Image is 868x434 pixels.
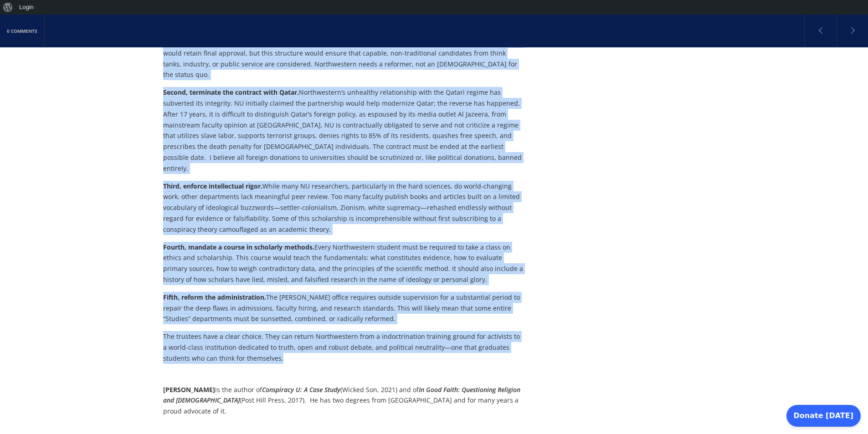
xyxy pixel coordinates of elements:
[163,385,215,394] strong: [PERSON_NAME]
[163,88,299,97] strong: Second, terminate the contract with Qatar.
[163,87,524,174] p: Northwestern’s unhealthy relationship with the Qatari regime has subverted its integrity. NU init...
[163,243,314,251] strong: Fourth, mandate a course in scholarly methods.
[163,384,524,417] p: is the author of (Wicked Son, 2021) and of (Post Hill Press, 2017). He has two degrees from [GEOG...
[163,292,524,324] p: The [PERSON_NAME] office requires outside supervision for a substantial period to repair the deep...
[163,181,524,235] p: While many NU researchers, particularly in the hard sciences, do world-changing work, other depar...
[163,331,524,363] p: The trustees have a clear choice. They can return Northwestern from a indoctrination training gro...
[163,293,266,301] strong: Fifth, reform the administration.
[262,385,340,394] em: Conspiracy U: A Case Study
[163,242,524,285] p: Every Northwestern student must be required to take a class on ethics and scholarship. This cours...
[163,182,262,190] strong: Third, enforce intellectual rigor.
[805,15,837,46] a: (opens in a new tab)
